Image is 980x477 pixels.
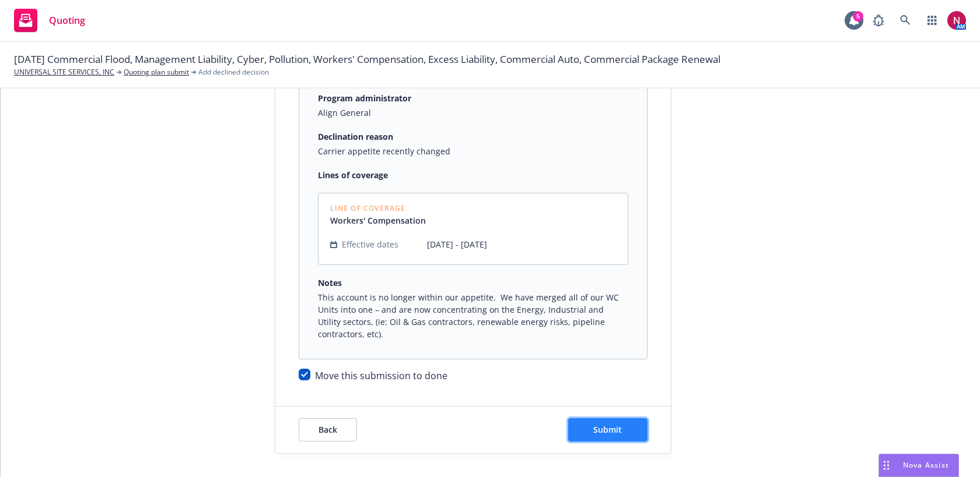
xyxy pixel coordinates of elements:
a: UNIVERSAL SITE SERVICES, INC [14,67,114,77]
strong: Lines of coverage [318,169,388,181]
button: Back [299,418,357,441]
div: 5 [853,11,863,22]
span: Submit [593,424,622,435]
a: Workers' Compensation [330,214,435,227]
span: Back [318,424,337,435]
button: Submit [568,418,647,441]
a: Quoting plan submit [124,67,189,77]
a: Switch app [921,9,944,32]
span: Effective dates [342,238,398,250]
img: photo [947,11,966,30]
span: Line of Coverage [330,205,435,212]
strong: Declination reason [318,131,393,142]
span: Add declined decision [198,67,269,77]
strong: Notes [318,277,342,288]
span: Align General [318,107,628,119]
a: Report a Bug [867,9,890,32]
strong: Program administrator [318,93,411,104]
span: Quoting [49,16,85,25]
span: This account is no longer within our appetite. We have merged all of our WC Units into one – and ... [318,291,628,340]
a: Search [894,9,917,32]
span: Nova Assist [903,460,949,470]
button: Nova Assist [878,454,959,477]
div: Drag to move [879,454,894,476]
span: Move this submission to done [315,369,447,382]
span: [DATE] Commercial Flood, Management Liability, Cyber, Pollution, Workers' Compensation, Excess Li... [14,52,720,67]
span: Carrier appetite recently changed [318,145,628,157]
span: [DATE] - [DATE] [427,238,616,250]
a: Quoting [9,4,90,37]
